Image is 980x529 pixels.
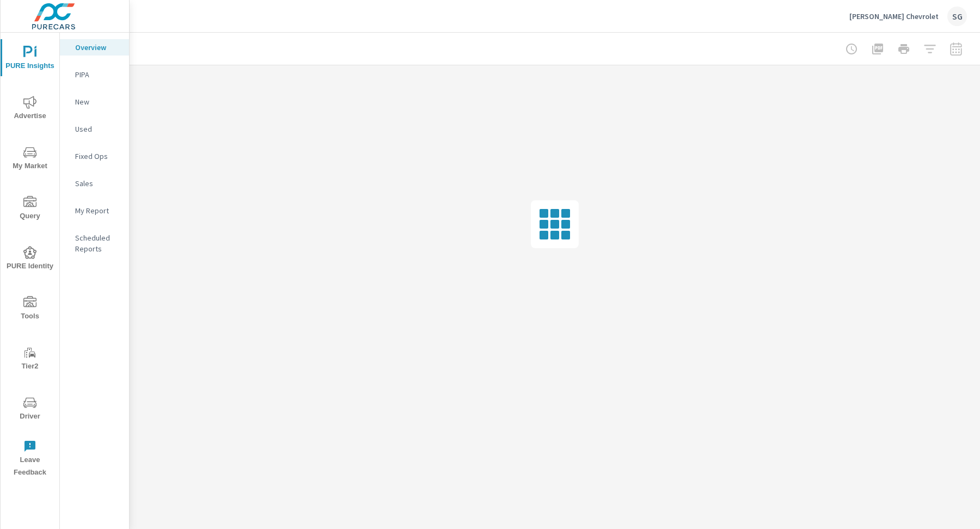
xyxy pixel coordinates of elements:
[4,396,56,423] span: Driver
[4,96,56,122] span: Advertise
[849,11,939,21] p: [PERSON_NAME] Chevrolet
[60,121,129,137] div: Used
[75,42,120,53] p: Overview
[75,151,120,162] p: Fixed Ops
[60,94,129,110] div: New
[60,66,129,83] div: PIPA
[75,96,120,107] p: New
[60,230,129,257] div: Scheduled Reports
[75,124,120,134] p: Used
[1,33,59,483] div: nav menu
[4,146,56,173] span: My Market
[75,205,120,216] p: My Report
[947,7,967,26] div: SG
[4,46,56,72] span: PURE Insights
[75,178,120,189] p: Sales
[75,69,120,80] p: PIPA
[60,175,129,192] div: Sales
[4,440,56,479] span: Leave Feedback
[75,232,120,254] p: Scheduled Reports
[4,346,56,373] span: Tier2
[60,148,129,164] div: Fixed Ops
[60,202,129,219] div: My Report
[4,246,56,273] span: PURE Identity
[4,296,56,323] span: Tools
[60,39,129,56] div: Overview
[4,196,56,223] span: Query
